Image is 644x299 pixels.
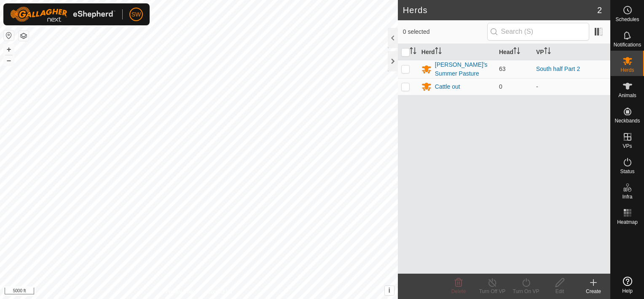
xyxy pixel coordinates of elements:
p-sorticon: Activate to sort [435,49,442,55]
button: + [4,44,14,54]
span: 0 selected [403,27,487,36]
div: Edit [543,288,577,295]
button: Map Layers [19,31,29,41]
button: Reset Map [4,30,14,41]
span: SW [131,10,141,19]
p-sorticon: Activate to sort [410,49,416,55]
button: i [385,286,394,295]
span: Help [622,288,633,294]
img: Gallagher Logo [10,7,115,22]
th: VP [533,44,610,60]
a: Privacy Policy [166,288,197,296]
span: Neckbands [614,118,640,123]
th: Herd [418,44,496,60]
span: Delete [451,288,466,294]
a: Contact Us [207,288,232,296]
span: 63 [499,65,506,72]
div: Cattle out [435,82,460,91]
p-sorticon: Activate to sort [544,49,551,55]
span: Schedules [615,17,639,22]
button: – [4,55,14,65]
span: 2 [597,4,602,16]
div: Create [577,288,610,295]
span: Animals [618,93,636,98]
h2: Herds [403,5,597,15]
span: Heatmap [617,220,638,225]
span: Herds [620,68,634,73]
div: Turn On VP [509,288,543,295]
a: Help [611,273,644,297]
span: 0 [499,83,502,90]
th: Head [496,44,533,60]
div: Turn Off VP [475,288,509,295]
span: Notifications [614,42,641,47]
td: - [533,78,610,95]
a: South half Part 2 [536,65,580,72]
div: [PERSON_NAME]'s Summer Pasture [435,60,492,78]
span: Infra [622,194,632,199]
span: Status [620,169,634,174]
input: Search (S) [487,23,589,41]
span: i [389,287,390,294]
p-sorticon: Activate to sort [513,49,520,55]
span: VPs [623,144,632,149]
